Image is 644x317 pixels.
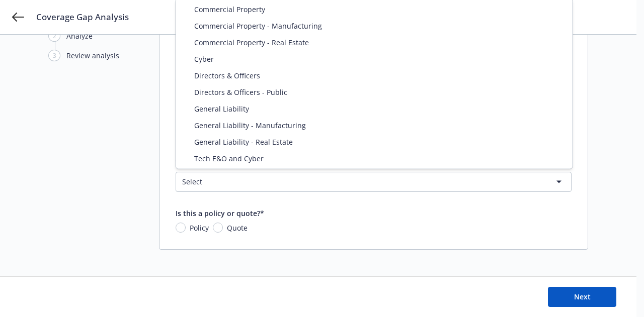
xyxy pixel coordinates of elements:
[194,54,214,64] span: Cyber
[194,137,293,147] span: General Liability - Real Estate
[194,37,309,48] span: Commercial Property - Real Estate
[194,103,249,114] span: General Liability
[194,70,260,81] span: Directors & Officers
[194,4,265,15] span: Commercial Property
[194,120,306,131] span: General Liability - Manufacturing
[194,21,322,31] span: Commercial Property - Manufacturing
[194,153,264,164] span: Tech E&O and Cyber
[194,87,287,97] span: Directors & Officers - Public
[574,292,591,301] span: Next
